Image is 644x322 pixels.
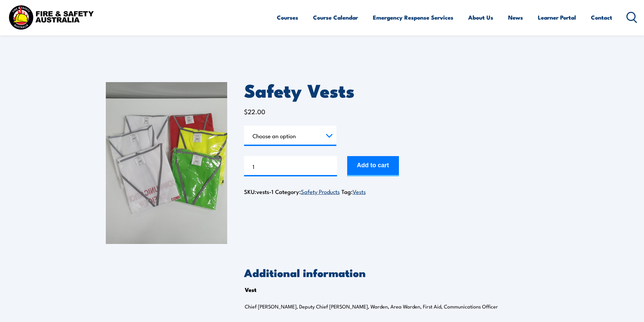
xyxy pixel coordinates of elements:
[347,156,399,176] button: Add to cart
[341,187,366,196] span: Tag:
[244,268,539,277] h2: Additional information
[244,187,273,196] span: SKU:
[468,8,493,26] a: About Us
[277,8,298,26] a: Courses
[353,187,366,195] a: Vests
[244,156,337,176] input: Product quantity
[245,284,257,295] th: Vest
[313,8,358,26] a: Course Calendar
[538,8,576,26] a: Learner Portal
[508,8,523,26] a: News
[245,303,517,310] p: Chief [PERSON_NAME], Deputy Chief [PERSON_NAME], Warden, Area Warden, First Aid, Communications O...
[591,8,612,26] a: Contact
[244,82,539,98] h1: Safety Vests
[106,82,227,244] img: Safety Vests
[256,187,273,196] span: vests-1
[244,107,248,116] span: $
[301,187,340,195] a: Safety Products
[275,187,340,196] span: Category:
[244,107,265,116] bdi: 22.00
[373,8,453,26] a: Emergency Response Services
